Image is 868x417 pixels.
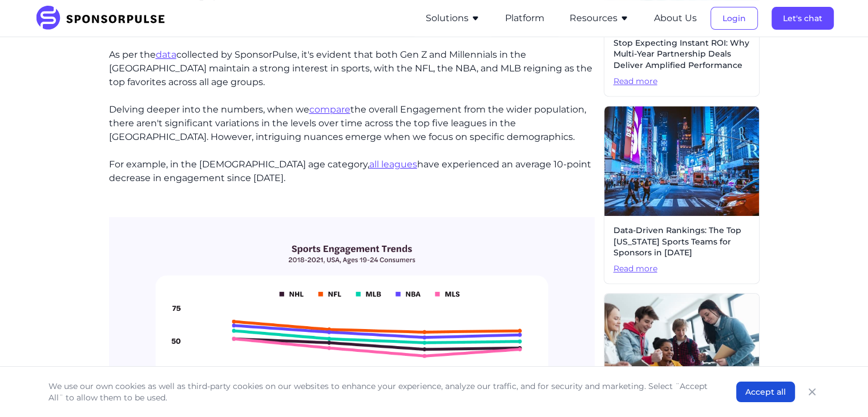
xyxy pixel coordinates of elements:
button: Resources [570,11,629,25]
a: Platform [505,13,544,23]
button: Close [804,384,820,400]
button: Let's chat [772,7,834,30]
a: all leagues [369,159,417,170]
button: Login [710,7,758,30]
button: Platform [505,11,544,25]
p: As per the collected by SponsorPulse, it's evident that both Gen Z and Millennials in the [GEOGRA... [109,48,595,89]
button: Accept all [736,382,795,402]
button: About Us [654,11,697,25]
img: Photo by Andreas Niendorf courtesy of Unsplash [604,106,759,216]
span: Stop Expecting Instant ROI: Why Multi-Year Partnership Deals Deliver Amplified Performance [613,38,750,71]
a: Data-Driven Rankings: The Top [US_STATE] Sports Teams for Sponsors in [DATE]Read more [604,106,760,284]
span: Read more [613,76,750,87]
iframe: Chat Widget [811,362,868,417]
p: We use our own cookies as well as third-party cookies on our websites to enhance your experience,... [49,380,713,403]
a: compare [309,104,350,115]
button: Solutions [426,11,480,25]
img: Getty images courtesy of Unsplash [604,294,759,403]
a: Let's chat [772,13,834,23]
a: data [156,49,176,60]
span: Data-Driven Rankings: The Top [US_STATE] Sports Teams for Sponsors in [DATE] [613,225,750,259]
span: Read more [613,263,750,275]
img: SponsorPulse [35,6,173,31]
a: About Us [654,13,697,23]
p: Delving deeper into the numbers, when we the overall Engagement from the wider population, there ... [109,103,595,144]
p: For example, in the [DEMOGRAPHIC_DATA] age category, have experienced an average 10-point decreas... [109,158,595,185]
a: Login [710,13,758,23]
